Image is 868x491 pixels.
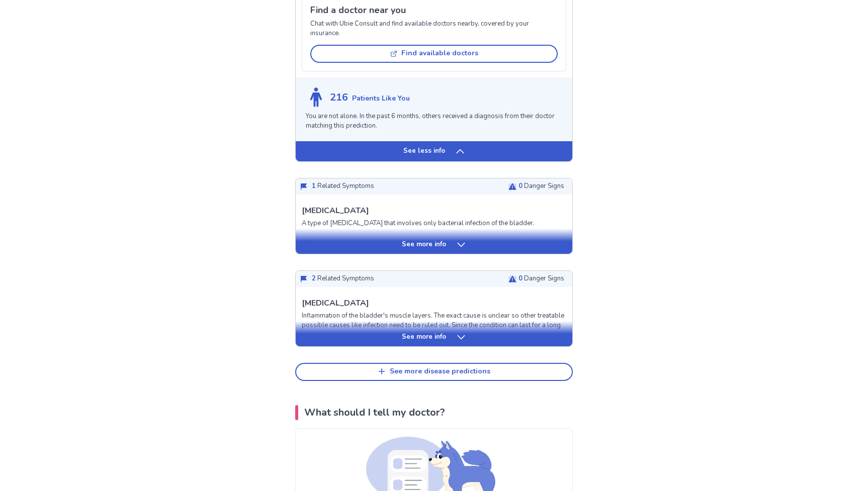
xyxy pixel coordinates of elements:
[304,405,445,420] p: What should I tell my doctor?
[390,367,490,376] div: See more disease predictions
[295,363,573,381] button: See more disease predictions
[330,90,348,105] p: 216
[352,93,410,104] p: Patients Like You
[402,240,446,250] p: See more info
[402,332,446,342] p: See more info
[312,274,374,284] p: Related Symptoms
[518,274,523,283] span: 0
[403,146,445,156] p: See less info
[310,41,558,63] a: Find available doctors
[312,181,374,191] p: Related Symptoms
[518,181,523,190] span: 0
[310,45,558,63] button: Find available doctors
[518,274,564,284] p: Danger Signs
[302,311,566,341] p: Inflammation of the bladder's muscle layers. The exact cause is unclear so other treatable possib...
[302,297,369,309] p: [MEDICAL_DATA]
[310,4,558,17] p: Find a doctor near you
[518,181,564,191] p: Danger Signs
[312,274,316,283] span: 2
[306,112,562,131] p: You are not alone. In the past 6 months, others received a diagnosis from their doctor matching t...
[312,181,316,190] span: 1
[310,19,558,39] p: Chat with Ubie Consult and find available doctors nearby, covered by your insurance.
[302,219,535,229] p: A type of [MEDICAL_DATA] that involves only bacterial infection of the bladder.
[302,205,369,217] p: [MEDICAL_DATA]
